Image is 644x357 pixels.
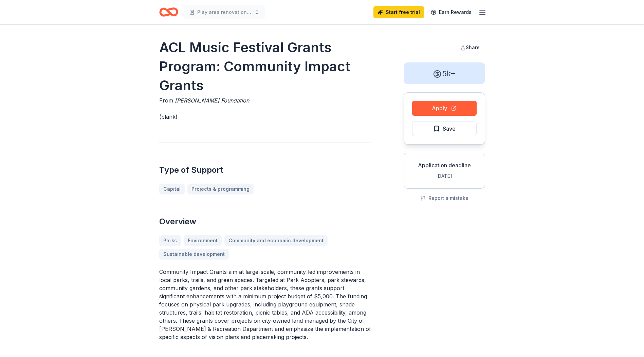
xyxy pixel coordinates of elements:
[409,161,479,169] div: Application deadline
[184,5,265,19] button: Play area renovation and repair
[427,6,476,18] a: Earn Rewards
[409,172,479,180] div: [DATE]
[159,184,185,194] a: Capital
[466,44,480,50] span: Share
[412,121,477,136] button: Save
[159,113,371,121] p: (blank)
[197,8,252,16] span: Play area renovation and repair
[404,62,485,84] div: 5k+
[412,101,477,116] button: Apply
[175,97,249,104] span: [PERSON_NAME] Foundation
[159,216,371,227] h2: Overview
[443,124,456,133] span: Save
[373,6,424,18] a: Start free trial
[455,41,485,54] button: Share
[159,268,371,341] p: Community Impact Grants aim at large-scale, community-led improvements in local parks, trails, an...
[187,184,254,194] a: Projects & programming
[159,165,371,175] h2: Type of Support
[420,194,468,202] button: Report a mistake
[159,96,371,105] div: From
[159,4,178,20] a: Home
[159,38,371,95] h1: ACL Music Festival Grants Program: Community Impact Grants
